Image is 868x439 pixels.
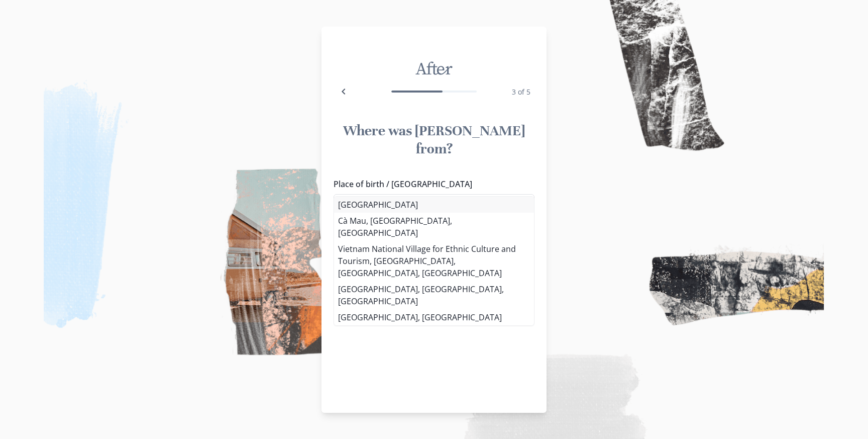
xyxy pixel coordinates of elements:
[334,81,354,102] button: Back
[334,309,534,325] li: [GEOGRAPHIC_DATA], [GEOGRAPHIC_DATA]
[334,197,534,213] li: [GEOGRAPHIC_DATA]
[512,87,530,97] span: 3 of 5
[334,122,534,158] h1: Where was [PERSON_NAME] from?
[334,178,528,190] label: Place of birth / [GEOGRAPHIC_DATA]
[334,213,534,241] li: Cà Mau, [GEOGRAPHIC_DATA], [GEOGRAPHIC_DATA]
[334,281,534,309] li: [GEOGRAPHIC_DATA], [GEOGRAPHIC_DATA], [GEOGRAPHIC_DATA]
[334,241,534,281] li: Vietnam National Village for Ethnic Culture and Tourism, [GEOGRAPHIC_DATA], [GEOGRAPHIC_DATA], [G...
